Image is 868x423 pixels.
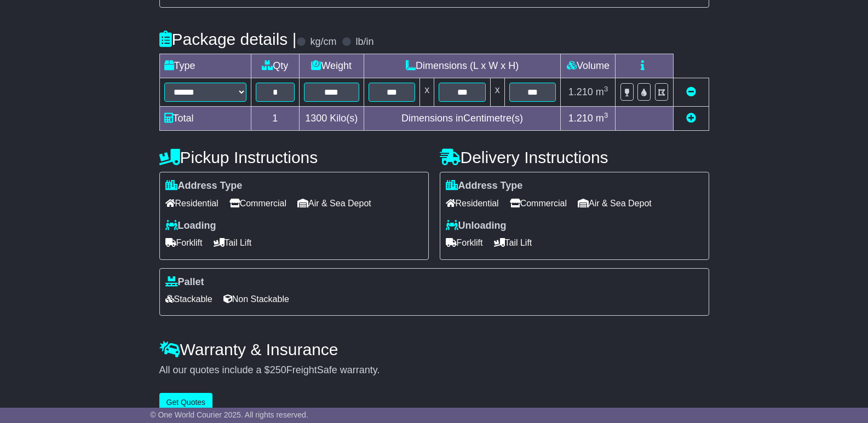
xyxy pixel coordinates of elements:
td: x [420,78,434,107]
td: Volume [561,54,616,78]
span: Forklift [165,234,203,251]
a: Add new item [686,113,696,124]
h4: Pickup Instructions [159,148,429,166]
td: Dimensions (L x W x H) [364,54,561,78]
span: m [596,86,608,97]
td: Kilo(s) [299,107,364,131]
span: Stackable [165,291,212,308]
span: © One World Courier 2025. All rights reserved. [150,410,308,419]
div: All our quotes include a $ FreightSafe warranty. [159,364,709,376]
span: 1.210 [568,86,593,97]
td: Type [159,54,251,78]
sup: 3 [604,85,608,93]
span: m [596,113,608,124]
span: Tail Lift [214,234,252,251]
td: 1 [251,107,299,131]
a: Remove this item [686,86,696,97]
label: lb/in [355,36,373,48]
span: 250 [270,364,286,375]
span: Forklift [446,234,483,251]
label: Pallet [165,276,204,288]
td: x [490,78,504,107]
span: Residential [446,195,499,212]
span: 1.210 [568,113,593,124]
td: Weight [299,54,364,78]
span: Residential [165,195,219,212]
span: Commercial [510,195,567,212]
td: Total [159,107,251,131]
td: Qty [251,54,299,78]
button: Get Quotes [159,393,213,412]
h4: Warranty & Insurance [159,340,709,358]
label: Address Type [446,180,523,192]
span: 1300 [305,113,327,124]
sup: 3 [604,111,608,119]
td: Dimensions in Centimetre(s) [364,107,561,131]
label: Unloading [446,220,507,232]
label: kg/cm [310,36,336,48]
label: Loading [165,220,216,232]
h4: Package details | [159,30,297,48]
label: Address Type [165,180,243,192]
span: Tail Lift [494,234,532,251]
span: Air & Sea Depot [297,195,371,212]
span: Commercial [229,195,286,212]
span: Air & Sea Depot [578,195,652,212]
h4: Delivery Instructions [440,148,709,166]
span: Non Stackable [223,291,289,308]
